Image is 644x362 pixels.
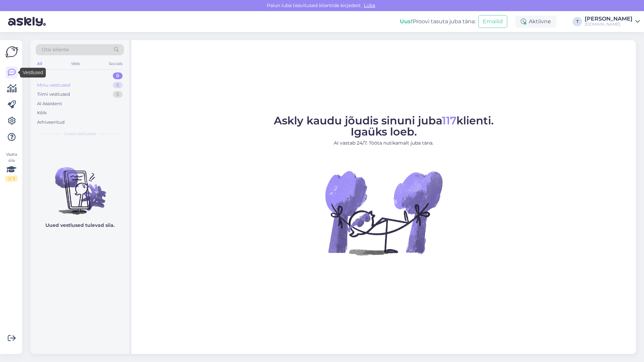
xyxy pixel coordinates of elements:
div: Kõik [37,110,47,116]
div: 0 [113,72,123,79]
span: Luba [362,2,377,8]
div: [PERSON_NAME] [585,16,633,22]
div: 0 [113,91,123,98]
div: T [573,17,582,26]
p: Uued vestlused tulevad siia. [45,222,115,229]
div: Proovi tasuta juba täna: [400,18,476,26]
span: Uued vestlused [64,131,96,137]
img: No Chat active [323,152,444,273]
div: AI Assistent [37,100,62,107]
div: Aktiivne [515,16,556,28]
span: Otsi kliente [42,46,69,53]
button: Emailid [478,15,507,28]
div: 0 [113,82,123,89]
span: 117 [442,114,456,127]
div: 2 / 3 [5,176,18,182]
div: [DOMAIN_NAME] [585,22,633,27]
div: Tiimi vestlused [37,91,70,98]
p: AI vastab 24/7. Tööta nutikamalt juba täna. [274,140,494,147]
a: [PERSON_NAME][DOMAIN_NAME] [585,16,640,27]
div: Web [70,59,82,68]
div: Minu vestlused [37,82,70,89]
img: No chats [30,155,129,216]
span: Askly kaudu jõudis sinuni juba klienti. Igaüks loeb. [274,114,494,138]
img: Askly Logo [5,46,18,58]
div: Vestlused [20,68,46,78]
div: Arhiveeritud [37,119,65,126]
div: Vaata siia [5,151,18,182]
div: All [36,59,43,68]
b: Uus! [400,18,413,25]
div: Socials [107,59,124,68]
